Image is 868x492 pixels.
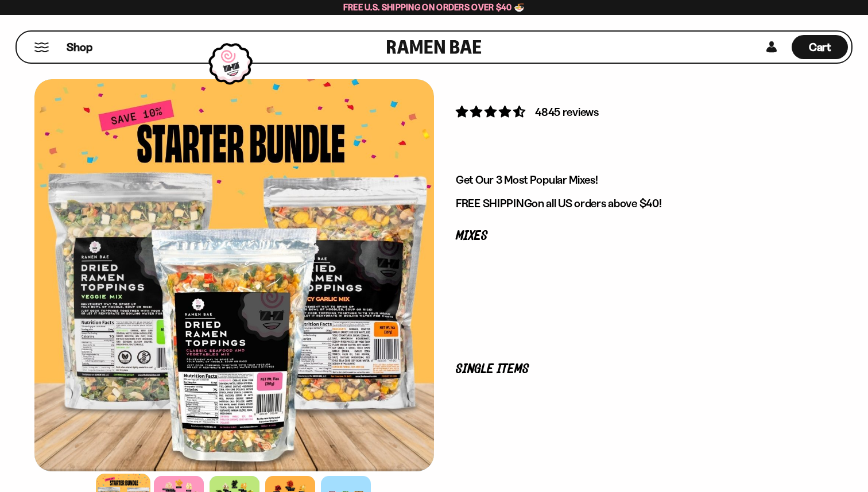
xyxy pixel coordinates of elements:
[456,364,812,375] p: Single Items
[792,32,848,63] a: Cart
[67,40,92,55] span: Shop
[34,42,49,52] button: Mobile Menu Trigger
[343,2,525,13] span: Free U.S. Shipping on Orders over $40 🍜
[535,105,599,119] span: 4845 reviews
[809,40,831,54] span: Cart
[67,35,92,59] a: Shop
[456,196,532,210] strong: FREE SHIPPING
[456,104,528,119] span: 4.71 stars
[456,196,812,211] p: on all US orders above $40!
[456,231,812,242] p: Mixes
[456,173,812,187] p: Get Our 3 Most Popular Mixes!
